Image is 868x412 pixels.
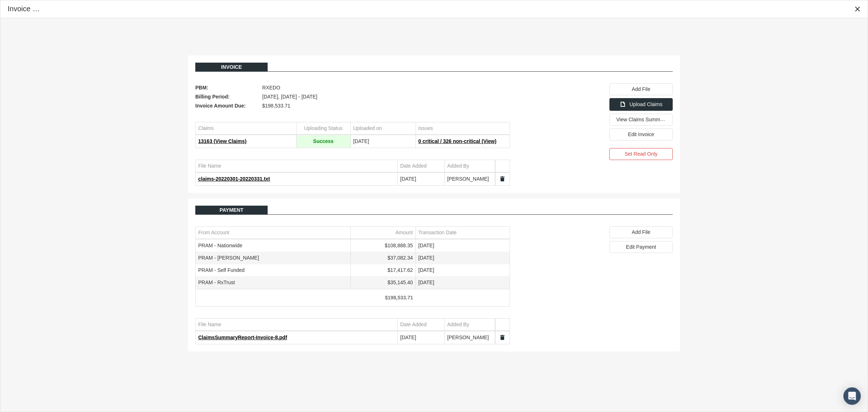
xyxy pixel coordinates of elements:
[629,101,662,107] span: Upload Claims
[262,92,317,101] span: [DATE], [DATE] - [DATE]
[400,163,427,169] div: Date Added
[499,334,506,341] a: Split
[195,318,510,344] div: Data grid
[196,160,397,172] td: Column File Name
[350,135,416,148] td: [DATE]
[395,229,413,236] div: Amount
[353,294,413,301] div: $198,533.71
[198,125,214,132] div: Claims
[418,229,457,236] div: Transaction Date
[397,160,444,172] td: Column Date Added
[632,86,650,92] span: Add File
[416,122,510,135] td: Column Issues
[198,321,221,328] div: File Name
[397,319,444,331] td: Column Date Added
[626,244,656,250] span: Edit Payment
[353,125,382,132] div: Uploaded on
[609,129,673,140] div: Edit Invoice
[609,114,673,126] div: View Claims Summary
[262,83,280,92] span: RXEDO
[609,148,673,160] div: Set Read Only
[444,173,495,185] td: [PERSON_NAME]
[447,321,469,328] div: Added By
[444,319,495,331] td: Column Added By
[262,101,290,110] span: $198,533.71
[418,138,497,144] span: 0 critical / 326 non-critical (View)
[609,226,673,238] div: Add File
[195,101,259,110] span: Invoice Amount Due:
[609,241,673,253] div: Edit Payment
[198,335,287,340] span: ClaimsSummaryReport-Invoice-8.pdf
[296,135,350,148] td: Success
[220,207,243,213] span: Payment
[350,277,416,289] td: $35,145.40
[196,122,296,135] td: Column Claims
[416,277,510,289] td: [DATE]
[198,229,229,236] div: From Account
[196,277,350,289] td: PRAM - RxTrust
[447,163,469,169] div: Added By
[195,92,259,101] span: Billing Period:
[609,83,673,95] div: Add File
[196,227,350,239] td: Column From Account
[304,125,343,132] div: Uploading Status
[221,64,242,70] span: Invoice
[843,387,861,405] div: Open Intercom Messenger
[196,252,350,264] td: PRAM - [PERSON_NAME]
[195,226,510,307] div: Data grid
[418,125,433,132] div: Issues
[851,3,864,16] div: Close
[616,116,667,122] span: View Claims Summary
[609,98,673,111] div: Upload Claims
[416,240,510,252] td: [DATE]
[350,264,416,277] td: $17,417.62
[195,122,510,148] div: Data grid
[416,252,510,264] td: [DATE]
[400,321,427,328] div: Date Added
[628,131,654,137] span: Edit Invoice
[350,240,416,252] td: $108,888.35
[196,264,350,277] td: PRAM - Self Funded
[625,151,658,157] span: Set Read Only
[444,332,495,344] td: [PERSON_NAME]
[499,176,506,182] a: Split
[198,176,270,182] span: claims-20220301-20220331.txt
[416,227,510,239] td: Column Transaction Date
[198,138,247,144] span: 13163 (View Claims)
[632,229,650,235] span: Add File
[397,173,444,185] td: [DATE]
[416,264,510,277] td: [DATE]
[195,83,259,92] span: PBM:
[350,227,416,239] td: Column Amount
[397,332,444,344] td: [DATE]
[198,163,221,169] div: File Name
[196,240,350,252] td: PRAM - Nationwide
[196,319,397,331] td: Column File Name
[8,4,41,14] div: Invoice #8
[296,122,350,135] td: Column Uploading Status
[195,160,510,186] div: Data grid
[350,252,416,264] td: $37,082.34
[444,160,495,172] td: Column Added By
[350,122,416,135] td: Column Uploaded on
